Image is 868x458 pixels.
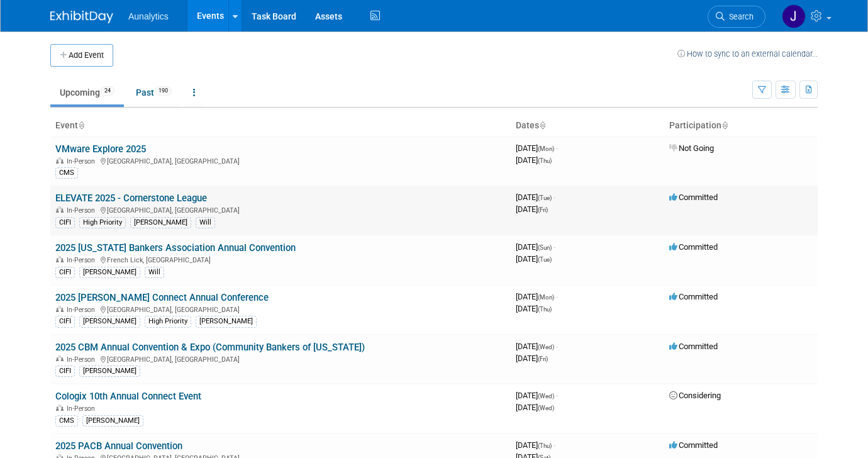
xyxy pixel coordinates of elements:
span: [DATE] [516,193,555,202]
div: [GEOGRAPHIC_DATA], [GEOGRAPHIC_DATA] [55,304,506,314]
span: Search [725,12,754,21]
a: 2025 PACB Annual Convention [55,440,182,452]
span: [DATE] [516,254,552,264]
div: [PERSON_NAME] [130,217,191,228]
a: Sort by Participation Type [721,120,728,130]
a: Upcoming24 [50,81,124,104]
span: In-Person [67,405,99,413]
span: [DATE] [516,354,548,363]
div: CIFI [55,366,75,377]
div: CIFI [55,267,75,278]
a: 2025 [US_STATE] Bankers Association Annual Convention [55,242,296,254]
span: Committed [669,242,718,252]
span: Considering [669,391,721,400]
span: Committed [669,292,718,301]
div: [PERSON_NAME] [196,316,257,327]
button: Add Event [50,44,113,67]
img: In-Person Event [56,157,64,164]
span: Committed [669,440,718,450]
span: Committed [669,342,718,351]
div: CMS [55,415,78,427]
span: - [556,342,558,351]
div: [PERSON_NAME] [79,267,140,278]
span: Committed [669,193,718,202]
a: Past190 [126,81,181,104]
span: Not Going [669,143,714,153]
span: - [554,242,555,252]
div: [GEOGRAPHIC_DATA], [GEOGRAPHIC_DATA] [55,204,506,215]
span: (Thu) [538,442,552,449]
span: [DATE] [516,403,554,412]
a: 2025 CBM Annual Convention & Expo (Community Bankers of [US_STATE]) [55,342,365,353]
th: Dates [511,115,664,137]
span: [DATE] [516,304,552,313]
span: [DATE] [516,292,558,301]
img: In-Person Event [56,206,64,213]
img: In-Person Event [56,405,64,411]
a: Cologix 10th Annual Connect Event [55,391,201,402]
a: VMware Explore 2025 [55,143,146,155]
div: [PERSON_NAME] [79,316,140,327]
a: ELEVATE 2025 - Cornerstone League [55,193,207,204]
div: [PERSON_NAME] [82,415,143,427]
img: In-Person Event [56,256,64,262]
span: (Tue) [538,256,552,263]
span: In-Person [67,157,99,165]
img: ExhibitDay [50,11,113,23]
span: - [556,391,558,400]
div: [GEOGRAPHIC_DATA], [GEOGRAPHIC_DATA] [55,155,506,165]
span: (Sun) [538,244,552,251]
a: 2025 [PERSON_NAME] Connect Annual Conference [55,292,269,303]
span: [DATE] [516,440,555,450]
div: CIFI [55,217,75,228]
span: - [554,193,555,202]
span: 24 [101,86,114,96]
th: Participation [664,115,818,137]
div: [PERSON_NAME] [79,366,140,377]
span: In-Person [67,355,99,364]
span: 190 [155,86,172,96]
span: In-Person [67,256,99,264]
div: High Priority [145,316,191,327]
div: Will [145,267,164,278]
div: [GEOGRAPHIC_DATA], [GEOGRAPHIC_DATA] [55,354,506,364]
span: [DATE] [516,242,555,252]
div: CIFI [55,316,75,327]
span: (Fri) [538,355,548,362]
img: In-Person Event [56,306,64,312]
span: In-Person [67,306,99,314]
img: Julie Grisanti-Cieslak [782,4,806,28]
span: Aunalytics [128,11,169,21]
a: How to sync to an external calendar... [677,49,818,59]
span: [DATE] [516,155,552,165]
a: Search [708,6,765,28]
span: [DATE] [516,204,548,214]
div: Will [196,217,215,228]
img: In-Person Event [56,355,64,362]
a: Sort by Event Name [78,120,84,130]
span: (Fri) [538,206,548,213]
a: Sort by Start Date [539,120,545,130]
span: [DATE] [516,342,558,351]
div: High Priority [79,217,126,228]
div: French Lick, [GEOGRAPHIC_DATA] [55,254,506,264]
span: In-Person [67,206,99,215]
span: (Mon) [538,145,554,152]
span: (Tue) [538,194,552,201]
span: (Wed) [538,393,554,399]
span: [DATE] [516,391,558,400]
span: (Wed) [538,343,554,350]
th: Event [50,115,511,137]
span: [DATE] [516,143,558,153]
span: (Thu) [538,306,552,313]
span: (Thu) [538,157,552,164]
span: - [556,292,558,301]
span: - [554,440,555,450]
div: CMS [55,167,78,179]
span: (Mon) [538,294,554,301]
span: (Wed) [538,405,554,411]
span: - [556,143,558,153]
